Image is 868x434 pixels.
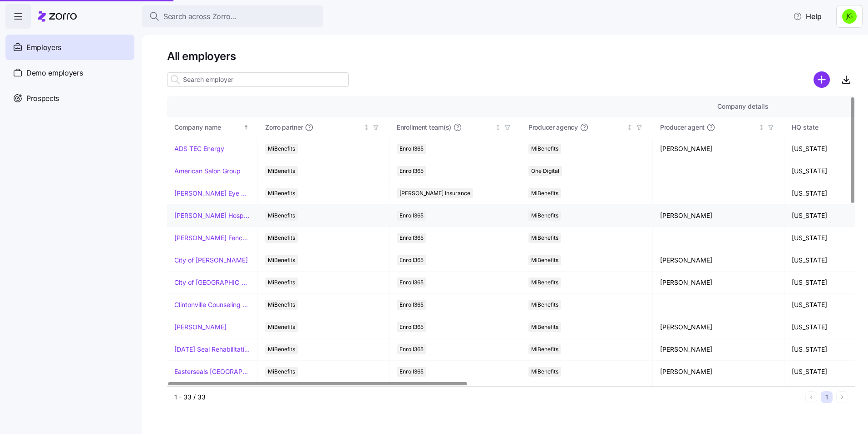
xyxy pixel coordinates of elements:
[268,255,295,265] span: MiBenefits
[243,124,249,131] div: Sorted ascending
[758,124,764,131] div: Not sorted
[399,300,424,310] span: Enroll365
[174,393,802,402] div: 1 - 33 / 33
[363,124,370,131] div: Not sorted
[786,7,829,25] button: Help
[397,123,451,132] span: Enrollment team(s)
[653,117,784,138] th: Producer agentNot sorted
[653,361,784,383] td: [PERSON_NAME]
[268,278,295,288] span: MiBenefits
[174,256,248,265] a: City of [PERSON_NAME]
[842,9,857,24] img: a4774ed6021b6d0ef619099e609a7ec5
[174,278,250,287] a: City of [GEOGRAPHIC_DATA]
[399,144,424,154] span: Enroll365
[531,144,558,154] span: MiBenefits
[142,5,323,27] button: Search across Zorro...
[174,189,250,198] a: [PERSON_NAME] Eye Associates
[531,322,558,332] span: MiBenefits
[653,205,784,227] td: [PERSON_NAME]
[268,188,295,198] span: MiBenefits
[521,117,653,138] th: Producer agencyNot sorted
[495,124,501,131] div: Not sorted
[163,11,237,22] span: Search across Zorro...
[268,322,295,332] span: MiBenefits
[174,345,250,354] a: [DATE] Seal Rehabilitation Center of [GEOGRAPHIC_DATA]
[660,123,705,132] span: Producer agent
[174,122,242,132] div: Company name
[268,233,295,243] span: MiBenefits
[805,391,817,403] button: Previous page
[5,86,134,111] a: Prospects
[531,188,558,198] span: MiBenefits
[26,67,83,79] span: Demo employers
[531,300,558,310] span: MiBenefits
[167,72,349,87] input: Search employer
[174,323,227,332] a: [PERSON_NAME]
[653,138,784,160] td: [PERSON_NAME]
[265,123,303,132] span: Zorro partner
[531,255,558,265] span: MiBenefits
[531,278,558,288] span: MiBenefits
[814,71,830,88] svg: add icon
[399,322,424,332] span: Enroll365
[26,93,59,104] span: Prospects
[390,117,521,138] th: Enrollment team(s)Not sorted
[626,124,633,131] div: Not sorted
[268,344,295,354] span: MiBenefits
[793,11,822,22] span: Help
[653,338,784,361] td: [PERSON_NAME]
[399,278,424,288] span: Enroll365
[174,167,241,176] a: American Salon Group
[531,233,558,243] span: MiBenefits
[531,211,558,221] span: MiBenefits
[399,255,424,265] span: Enroll365
[5,35,134,60] a: Employers
[531,367,558,377] span: MiBenefits
[653,316,784,338] td: [PERSON_NAME]
[653,272,784,294] td: [PERSON_NAME]
[268,144,295,154] span: MiBenefits
[399,344,424,354] span: Enroll365
[531,166,559,176] span: One Digital
[399,188,470,198] span: [PERSON_NAME] Insurance
[167,117,258,138] th: Company nameSorted ascending
[836,391,848,403] button: Next page
[174,144,224,153] a: ADS TEC Energy
[174,367,250,376] a: Easterseals [GEOGRAPHIC_DATA] & [GEOGRAPHIC_DATA][US_STATE]
[399,166,424,176] span: Enroll365
[528,123,578,132] span: Producer agency
[821,391,833,403] button: 1
[399,367,424,377] span: Enroll365
[399,233,424,243] span: Enroll365
[174,211,250,220] a: [PERSON_NAME] Hospitality
[174,233,250,242] a: [PERSON_NAME] Fence Company
[5,60,134,86] a: Demo employers
[174,300,250,309] a: Clintonville Counseling and Wellness
[258,117,390,138] th: Zorro partnerNot sorted
[531,344,558,354] span: MiBenefits
[268,367,295,377] span: MiBenefits
[268,211,295,221] span: MiBenefits
[399,211,424,221] span: Enroll365
[26,42,61,53] span: Employers
[268,300,295,310] span: MiBenefits
[268,166,295,176] span: MiBenefits
[167,49,855,63] h1: All employers
[653,249,784,272] td: [PERSON_NAME]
